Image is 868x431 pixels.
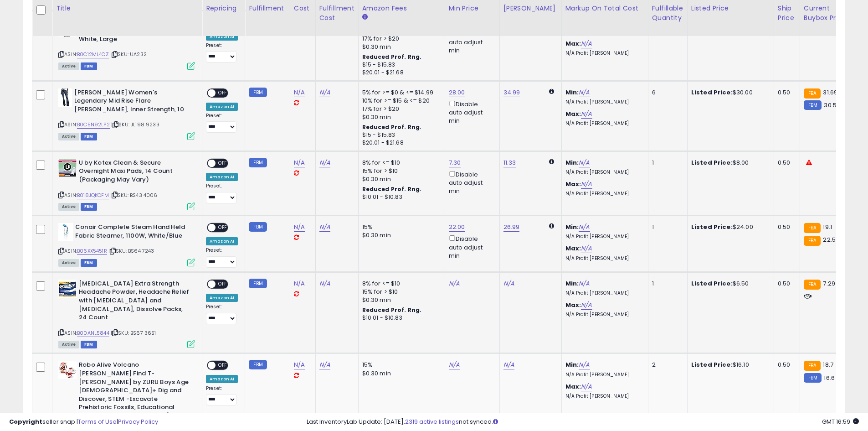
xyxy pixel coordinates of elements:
[216,280,230,288] span: OFF
[79,159,190,187] b: U by Kotex Clean & Secure Overnight Maxi Pads, 14 Count (Packaging May Vary)
[206,42,238,63] div: Preset:
[206,385,238,406] div: Preset:
[77,192,109,199] a: B018JQKOFM
[362,369,438,378] div: $0.30 min
[216,159,230,167] span: OFF
[581,244,592,253] a: N/A
[691,88,733,97] b: Listed Price:
[565,372,641,378] p: N/A Profit [PERSON_NAME]
[822,417,859,426] span: 2025-08-13 16:59 GMT
[691,361,767,369] div: $16.10
[362,175,438,183] div: $0.30 min
[58,223,195,265] div: ASIN:
[449,4,496,13] div: Min Price
[565,88,579,97] b: Min:
[362,43,438,51] div: $0.30 min
[503,360,514,369] a: N/A
[565,191,641,197] p: N/A Profit [PERSON_NAME]
[652,159,680,167] div: 1
[449,88,465,97] a: 28.00
[824,101,837,109] span: 30.5
[78,417,117,426] a: Terms of Use
[503,279,514,288] a: N/A
[56,4,198,13] div: Title
[362,306,422,314] b: Reduced Prof. Rng.
[579,223,590,232] a: N/A
[804,361,821,371] small: FBA
[565,360,579,369] b: Min:
[503,4,558,13] div: [PERSON_NAME]
[206,247,238,268] div: Preset:
[362,35,438,43] div: 17% for > $20
[81,133,97,140] span: FBM
[565,169,641,176] p: N/A Profit [PERSON_NAME]
[565,109,581,118] b: Max:
[77,329,109,337] a: B00ANL5844
[778,4,796,23] div: Ship Price
[294,88,305,97] a: N/A
[778,159,793,167] div: 0.50
[652,4,683,23] div: Fulfillable Quantity
[362,53,422,61] b: Reduced Prof. Rng.
[565,279,579,288] b: Min:
[503,223,520,232] a: 26.99
[362,105,438,113] div: 17% for > $20
[449,169,493,196] div: Disable auto adjust min
[110,51,147,58] span: | SKU: UA232
[319,158,330,167] a: N/A
[804,373,822,383] small: FBM
[691,158,733,167] b: Listed Price:
[362,69,438,77] div: $20.01 - $21.68
[652,223,680,231] div: 1
[565,255,641,262] p: N/A Profit [PERSON_NAME]
[565,393,641,400] p: N/A Profit [PERSON_NAME]
[206,173,238,181] div: Amazon AI
[362,97,438,105] div: 10% for >= $15 & <= $20
[108,247,154,254] span: | SKU: BS64 7243
[206,375,238,383] div: Amazon AI
[778,361,793,369] div: 0.50
[362,280,438,288] div: 8% for <= $10
[581,109,592,119] a: N/A
[77,121,110,129] a: B0C5N92LP2
[565,120,641,127] p: N/A Profit [PERSON_NAME]
[294,4,312,13] div: Cost
[565,382,581,391] b: Max:
[206,4,241,13] div: Repricing
[118,417,158,426] a: Privacy Policy
[565,158,579,167] b: Min:
[362,131,438,139] div: $15 - $15.83
[58,18,195,69] div: ASIN:
[206,294,238,302] div: Amazon AI
[549,159,554,165] i: Calculated using Dynamic Max Price.
[79,280,190,324] b: [MEDICAL_DATA] Extra Strength Headache Powder, Headache Relief with [MEDICAL_DATA] and [MEDICAL_D...
[81,203,97,211] span: FBM
[58,203,79,211] span: All listings currently available for purchase on Amazon
[691,223,767,231] div: $24.00
[362,159,438,167] div: 8% for <= $10
[691,159,767,167] div: $8.00
[579,279,590,288] a: N/A
[362,123,422,131] b: Reduced Prof. Rng.
[565,39,581,48] b: Max:
[249,158,267,167] small: FBM
[206,113,238,133] div: Preset:
[58,341,79,348] span: All listings currently available for purchase on Amazon
[294,158,305,167] a: N/A
[75,223,186,242] b: Conair Complete Steam Hand Held Fabric Steamer, 1100W, White/Blue
[449,234,493,260] div: Disable auto adjust min
[206,237,238,245] div: Amazon AI
[549,223,554,229] i: Calculated using Dynamic Max Price.
[362,185,422,193] b: Reduced Prof. Rng.
[449,360,460,369] a: N/A
[249,4,286,13] div: Fulfillment
[804,88,821,99] small: FBA
[249,88,267,97] small: FBM
[565,99,641,105] p: N/A Profit [PERSON_NAME]
[581,382,592,391] a: N/A
[549,88,554,94] i: Calculated using Dynamic Max Price.
[58,280,195,347] div: ASIN:
[823,223,832,231] span: 19.1
[58,259,79,267] span: All listings currently available for purchase on Amazon
[249,279,267,288] small: FBM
